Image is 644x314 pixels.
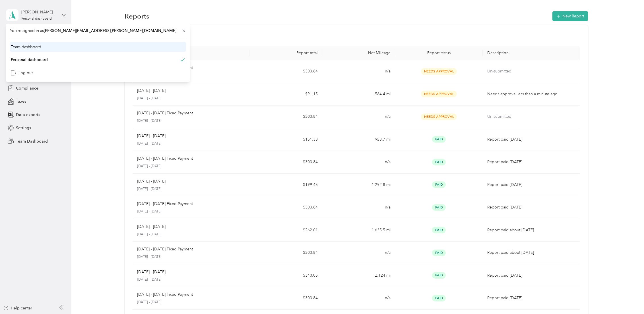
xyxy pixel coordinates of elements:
[322,287,395,310] td: n/a
[137,110,193,116] p: [DATE] - [DATE] Fixed Payment
[137,246,193,252] p: [DATE] - [DATE] Fixed Payment
[432,272,446,279] span: Paid
[487,68,575,74] p: Un-submitted
[322,83,395,106] td: 564.4 mi
[432,295,446,301] span: Paid
[44,28,176,33] span: [PERSON_NAME][EMAIL_ADDRESS][PERSON_NAME][DOMAIN_NAME]
[137,88,166,94] p: [DATE] - [DATE]
[487,136,575,143] p: Report paid [DATE]
[249,106,322,128] td: $303.84
[16,112,40,118] span: Data exports
[487,250,575,256] p: Report paid about [DATE]
[125,13,149,19] h1: Reports
[322,106,395,128] td: n/a
[137,300,245,305] p: [DATE] - [DATE]
[10,28,186,34] span: You’re signed in as
[137,73,245,78] p: [DATE] - [DATE]
[249,151,322,174] td: $303.84
[487,227,575,233] p: Report paid about [DATE]
[137,178,166,185] p: [DATE] - [DATE]
[249,219,322,242] td: $262.01
[137,224,166,230] p: [DATE] - [DATE]
[487,272,575,279] p: Report paid [DATE]
[421,91,457,97] span: Needs Approval
[249,46,322,60] th: Report total
[249,264,322,287] td: $340.05
[137,164,245,169] p: [DATE] - [DATE]
[137,291,193,298] p: [DATE] - [DATE] Fixed Payment
[421,114,457,120] span: Needs Approval
[249,174,322,196] td: $199.45
[249,83,322,106] td: $91.15
[21,17,52,21] div: Personal dashboard
[249,242,322,264] td: $303.84
[137,133,166,139] p: [DATE] - [DATE]
[11,70,33,76] div: Log out
[137,277,245,282] p: [DATE] - [DATE]
[432,159,446,165] span: Paid
[487,295,575,301] p: Report paid [DATE]
[249,196,322,219] td: $303.84
[137,187,245,192] p: [DATE] - [DATE]
[16,138,48,144] span: Team Dashboard
[137,269,166,275] p: [DATE] - [DATE]
[16,85,38,91] span: Compliance
[249,128,322,151] td: $151.38
[21,9,57,15] div: [PERSON_NAME]
[612,282,644,314] iframe: Everlance-gr Chat Button Frame
[432,227,446,233] span: Paid
[133,46,249,60] th: Report name
[400,50,478,55] div: Report status
[137,209,245,214] p: [DATE] - [DATE]
[487,159,575,165] p: Report paid [DATE]
[137,96,245,101] p: [DATE] - [DATE]
[487,91,575,97] p: Needs approval less than a minute ago
[16,98,26,104] span: Taxes
[137,155,193,162] p: [DATE] - [DATE] Fixed Payment
[137,232,245,237] p: [DATE] - [DATE]
[137,141,245,146] p: [DATE] - [DATE]
[322,151,395,174] td: n/a
[322,264,395,287] td: 2,124 mi
[137,254,245,260] p: [DATE] - [DATE]
[432,181,446,188] span: Paid
[483,46,580,60] th: Description
[421,68,457,75] span: Needs Approval
[322,196,395,219] td: n/a
[11,44,41,50] div: Team dashboard
[137,118,245,123] p: [DATE] - [DATE]
[322,60,395,83] td: n/a
[322,242,395,264] td: n/a
[432,204,446,211] span: Paid
[432,250,446,256] span: Paid
[11,57,48,63] div: Personal dashboard
[432,136,446,143] span: Paid
[487,182,575,188] p: Report paid [DATE]
[137,201,193,207] p: [DATE] - [DATE] Fixed Payment
[322,128,395,151] td: 958.7 mi
[487,114,575,120] p: Un-submitted
[487,204,575,210] p: Report paid [DATE]
[3,305,32,311] button: Help center
[322,219,395,242] td: 1,635.5 mi
[249,287,322,310] td: $303.84
[322,174,395,196] td: 1,252.8 mi
[552,11,588,21] button: New Report
[249,60,322,83] td: $303.84
[322,46,395,60] th: Net Mileage
[16,125,31,131] span: Settings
